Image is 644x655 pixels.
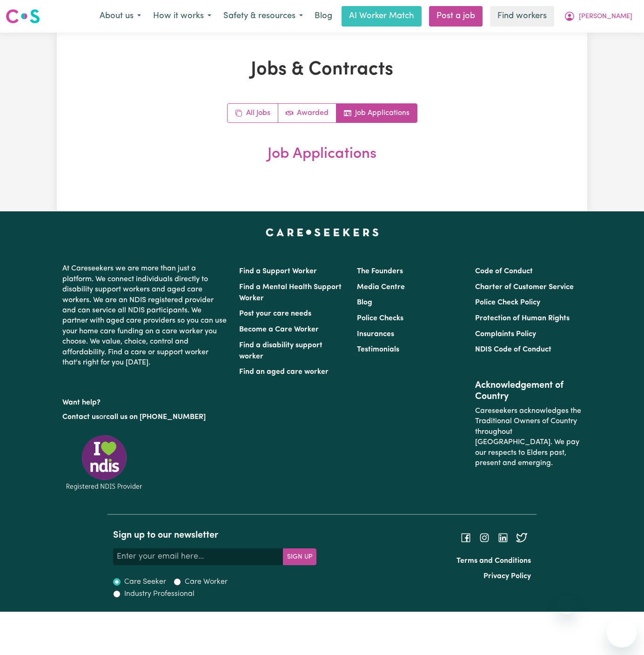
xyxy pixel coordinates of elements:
a: Complaints Policy [475,331,536,338]
a: Find a Support Worker [239,268,317,275]
h2: Sign up to our newsletter [113,530,316,541]
a: Careseekers logo [6,6,40,27]
a: Find a disability support worker [239,342,322,360]
iframe: Close message [557,595,576,614]
a: Become a Care Worker [239,326,319,333]
a: Blog [309,6,338,27]
a: Code of Conduct [475,268,533,275]
a: NDIS Code of Conduct [475,346,551,353]
a: Testimonials [357,346,399,353]
a: Follow Careseekers on Twitter [516,534,527,541]
h2: Job Applications [107,145,537,163]
button: My Account [558,7,638,26]
a: Follow Careseekers on Instagram [479,534,490,541]
a: Terms and Conditions [456,557,531,565]
img: Careseekers logo [6,8,40,25]
a: The Founders [357,268,403,275]
label: Industry Professional [124,588,195,600]
a: All jobs [228,104,278,122]
a: Post a job [429,6,483,27]
span: [PERSON_NAME] [579,12,632,22]
button: About us [94,7,147,26]
p: Careseekers acknowledges the Traditional Owners of Country throughout [GEOGRAPHIC_DATA]. We pay o... [475,402,582,472]
a: Privacy Policy [483,573,531,580]
p: At Careseekers we are more than just a platform. We connect individuals directly to disability su... [62,260,228,371]
button: Safety & resources [217,7,309,26]
a: Insurances [357,331,394,338]
a: call us on [PHONE_NUMBER] [106,413,206,421]
a: Careseekers home page [266,228,379,236]
img: Registered NDIS provider [62,433,146,492]
a: Find workers [490,6,554,27]
a: Police Check Policy [475,299,540,306]
a: Find a Mental Health Support Worker [239,284,342,302]
a: Active jobs [278,104,336,122]
p: or [62,408,228,426]
label: Care Worker [185,576,228,587]
a: Post your care needs [239,310,311,317]
a: Contact us [62,413,99,421]
h2: Acknowledgement of Country [475,380,582,402]
label: Care Seeker [124,576,166,587]
a: Protection of Human Rights [475,315,570,322]
button: Subscribe [283,548,316,565]
a: Find an aged care worker [239,368,329,376]
a: Media Centre [357,284,405,291]
iframe: Button to launch messaging window [607,618,637,648]
button: How it works [147,7,217,26]
a: Job applications [336,104,417,122]
a: Police Checks [357,315,403,322]
a: Follow Careseekers on Facebook [460,534,471,541]
p: Want help? [62,394,228,408]
a: AI Worker Match [342,6,422,27]
input: Enter your email here... [113,548,283,565]
h1: Jobs & Contracts [107,59,537,81]
a: Follow Careseekers on LinkedIn [497,534,509,541]
a: Charter of Customer Service [475,284,574,291]
a: Blog [357,299,372,306]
